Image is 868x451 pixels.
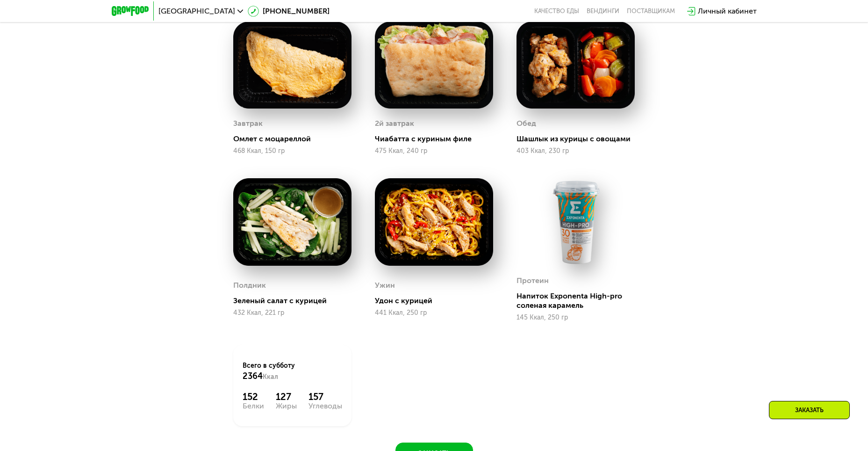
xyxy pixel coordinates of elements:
div: Омлет с моцареллой [233,134,359,144]
div: Ужин [375,278,395,292]
span: Ккал [263,373,278,381]
div: Завтрак [233,116,263,131]
div: 475 Ккал, 240 гр [375,147,493,155]
div: Зеленый салат с курицей [233,296,359,306]
div: поставщикам [627,7,675,15]
div: Жиры [276,402,297,410]
span: 2364 [243,371,263,381]
div: 152 [243,391,264,402]
div: Полдник [233,278,266,292]
div: Личный кабинет [698,6,757,17]
a: Качество еды [534,7,579,15]
div: 2й завтрак [375,116,414,131]
div: Удон с курицей [375,296,501,306]
span: [GEOGRAPHIC_DATA] [158,7,235,15]
div: 468 Ккал, 150 гр [233,147,352,155]
div: 432 Ккал, 221 гр [233,309,352,317]
div: 441 Ккал, 250 гр [375,309,493,317]
a: [PHONE_NUMBER] [248,6,330,17]
div: Всего в субботу [243,361,342,382]
div: Белки [243,402,264,410]
div: Протеин [516,274,549,288]
div: 145 Ккал, 250 гр [516,314,635,321]
div: Обед [516,116,536,131]
div: 403 Ккал, 230 гр [516,147,635,155]
div: Заказать [769,401,850,419]
a: Вендинги [587,7,619,15]
div: Напиток Exponenta High-pro соленая карамель [516,291,642,310]
div: 157 [308,391,342,402]
div: 127 [276,391,297,402]
div: Углеводы [308,402,342,410]
div: Шашлык из курицы с овощами [516,134,642,144]
div: Чиабатта с куриным филе [375,134,501,144]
